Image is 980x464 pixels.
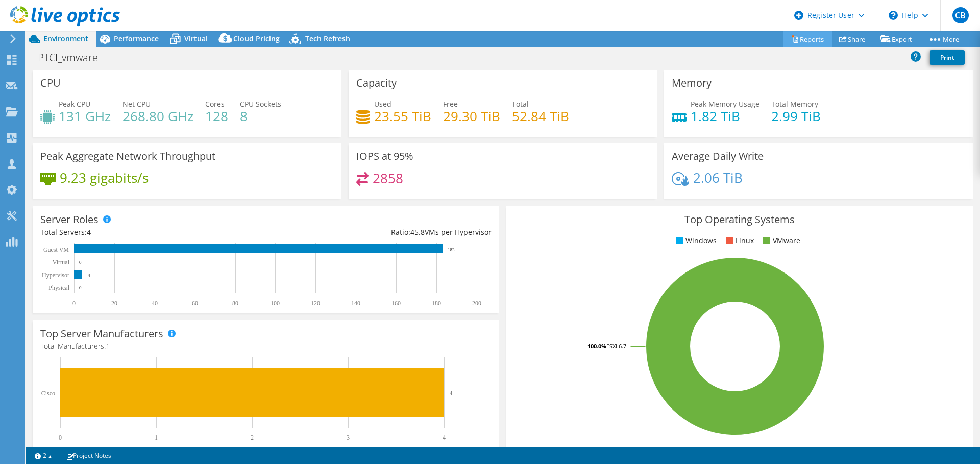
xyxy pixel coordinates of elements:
[40,151,215,162] h3: Peak Aggregate Network Throughput
[88,272,90,278] text: 4
[184,34,208,43] span: Virtual
[271,299,280,307] text: 100
[87,227,91,237] span: 4
[351,299,360,307] text: 140
[106,341,110,351] span: 1
[512,111,569,122] h4: 52.84 TiB
[672,151,764,162] h3: Average Daily Write
[40,227,266,238] div: Total Servers:
[831,31,873,47] a: Share
[691,111,759,122] h4: 1.82 TiB
[374,111,431,122] h4: 23.55 TiB
[79,260,82,265] text: 0
[72,299,76,307] text: 0
[43,246,69,253] text: Guest VM
[761,235,800,247] li: VMware
[374,99,391,109] span: Used
[111,299,117,307] text: 20
[472,299,481,307] text: 200
[233,34,280,43] span: Cloud Pricing
[771,111,821,122] h4: 2.99 TiB
[60,172,149,183] h4: 9.23 gigabits/s
[40,214,99,225] h3: Server Roles
[40,341,492,352] h4: Total Manufacturers:
[266,227,492,238] div: Ratio: VMs per Hypervisor
[693,172,743,183] h4: 2.06 TiB
[391,299,401,307] text: 160
[356,151,413,162] h3: IOPS at 95%
[79,285,82,290] text: 0
[443,434,446,441] text: 4
[251,434,254,441] text: 2
[771,99,818,109] span: Total Memory
[783,31,832,47] a: Reports
[443,99,458,109] span: Free
[587,342,606,350] tspan: 100.0%
[356,77,397,89] h3: Capacity
[40,328,163,339] h3: Top Server Manufacturers
[514,214,965,225] h3: Top Operating Systems
[43,34,88,43] span: Environment
[232,299,238,307] text: 80
[155,434,158,441] text: 1
[59,434,62,441] text: 0
[512,99,529,109] span: Total
[410,227,425,237] span: 45.8
[311,299,320,307] text: 120
[952,7,969,23] span: CB
[672,77,712,89] h3: Memory
[443,111,500,122] h4: 29.30 TiB
[205,99,225,109] span: Cores
[42,271,69,279] text: Hypervisor
[347,434,350,441] text: 3
[889,11,898,20] svg: \n
[122,99,151,109] span: Net CPU
[33,52,114,63] h1: PTCI_vmware
[192,299,198,307] text: 60
[240,99,281,109] span: CPU Sockets
[432,299,441,307] text: 180
[59,111,111,122] h4: 131 GHz
[373,173,403,184] h4: 2858
[873,31,920,47] a: Export
[152,299,158,307] text: 40
[448,247,455,252] text: 183
[723,235,754,247] li: Linux
[48,284,69,291] text: Physical
[40,77,61,89] h3: CPU
[673,235,717,247] li: Windows
[41,390,55,397] text: Cisco
[59,449,118,462] a: Project Notes
[240,111,281,122] h4: 8
[205,111,228,122] h4: 128
[450,390,453,396] text: 4
[305,34,350,43] span: Tech Refresh
[122,111,193,122] h4: 268.80 GHz
[920,31,967,47] a: More
[59,99,90,109] span: Peak CPU
[691,99,759,109] span: Peak Memory Usage
[28,449,59,462] a: 2
[53,259,70,266] text: Virtual
[930,50,965,65] a: Print
[606,342,626,350] tspan: ESXi 6.7
[114,34,159,43] span: Performance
